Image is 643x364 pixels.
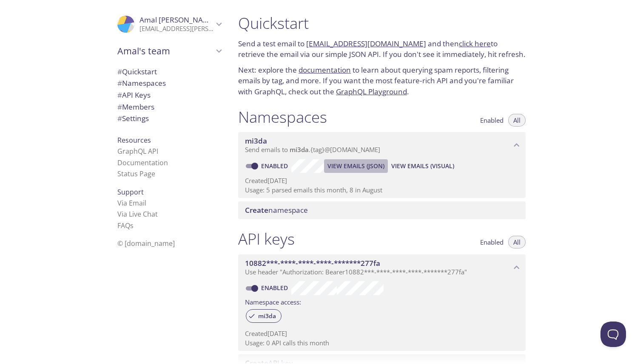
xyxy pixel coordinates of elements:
span: mi3da [290,145,309,154]
div: Create namespace [238,201,526,219]
p: Created [DATE] [245,329,519,338]
a: Enabled [260,162,291,170]
button: View Emails (JSON) [324,159,388,173]
span: # [117,78,122,88]
a: Documentation [117,158,168,167]
div: Amal Jose [111,10,228,38]
a: GraphQL API [117,147,158,156]
span: View Emails (Visual) [391,161,454,171]
div: Team Settings [111,113,228,124]
span: mi3da [245,136,267,146]
p: Usage: 5 parsed emails this month, 8 in August [245,186,519,195]
span: Amal's team [117,45,213,57]
div: mi3da [246,309,282,323]
span: Settings [117,113,149,123]
a: click here [459,39,491,48]
span: Namespaces [117,78,166,88]
button: View Emails (Visual) [388,159,458,173]
h1: Namespaces [238,107,327,127]
span: s [130,221,134,230]
a: Status Page [117,169,155,178]
button: Enabled [475,114,509,127]
div: Namespaces [111,77,228,89]
span: Create [245,205,268,215]
div: mi3da namespace [238,132,526,158]
span: © [DOMAIN_NAME] [117,239,175,248]
a: documentation [299,65,351,75]
label: Namespace access: [245,295,301,308]
p: [EMAIL_ADDRESS][PERSON_NAME][DOMAIN_NAME] [139,25,213,33]
button: Enabled [475,236,509,248]
span: # [117,90,122,100]
span: # [117,102,122,112]
a: FAQ [117,221,134,230]
div: API Keys [111,89,228,101]
div: Amal's team [111,40,228,62]
button: All [508,114,526,127]
span: namespace [245,205,308,215]
span: Amal [PERSON_NAME] [139,15,216,25]
span: # [117,113,122,123]
h1: API keys [238,229,295,248]
span: mi3da [253,312,281,320]
p: Send a test email to and then to retrieve the email via our simple JSON API. If you don't see it ... [238,38,526,60]
h1: Quickstart [238,14,526,33]
button: All [508,236,526,248]
span: Send emails to . {tag} @[DOMAIN_NAME] [245,145,380,154]
span: View Emails (JSON) [327,161,384,171]
span: Quickstart [117,67,157,76]
div: Members [111,101,228,113]
span: # [117,67,122,76]
span: Members [117,102,154,112]
a: GraphQL Playground [336,87,407,96]
span: Support [117,187,144,197]
p: Next: explore the to learn about querying spam reports, filtering emails by tag, and more. If you... [238,65,526,97]
span: API Keys [117,90,151,100]
div: Quickstart [111,66,228,78]
iframe: Help Scout Beacon - Open [600,322,626,347]
a: Enabled [260,284,291,292]
a: Via Live Chat [117,209,158,219]
p: Usage: 0 API calls this month [245,339,519,347]
a: Via Email [117,198,146,208]
a: [EMAIL_ADDRESS][DOMAIN_NAME] [306,39,426,48]
p: Created [DATE] [245,176,519,185]
span: Resources [117,135,151,145]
